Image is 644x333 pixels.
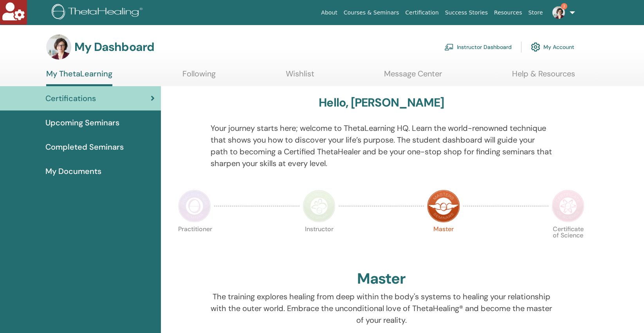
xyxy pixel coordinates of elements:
[341,5,402,20] a: Courses & Seminars
[45,141,124,153] span: Completed Seminars
[525,5,546,20] a: Store
[444,38,512,56] a: Instructor Dashboard
[384,69,442,84] a: Message Center
[303,190,336,223] img: Instructor
[319,96,444,110] h3: Hello, [PERSON_NAME]
[45,117,119,128] span: Upcoming Seminars
[303,226,336,259] p: Instructor
[552,226,584,259] p: Certificate of Science
[552,190,584,223] img: Certificate of Science
[531,38,574,56] a: My Account
[182,69,216,84] a: Following
[491,5,525,20] a: Resources
[211,122,552,169] p: Your journey starts here; welcome to ThetaLearning HQ. Learn the world-renowned technique that sh...
[45,92,96,104] span: Certifications
[427,226,460,259] p: Master
[561,3,567,9] span: 2
[211,291,552,326] p: The training explores healing from deep within the body's systems to healing your relationship wi...
[74,40,154,54] h3: My Dashboard
[512,69,575,84] a: Help & Resources
[444,43,454,51] img: chalkboard-teacher.svg
[357,270,406,288] h2: Master
[52,4,145,22] img: logo.png
[552,6,565,19] img: default.jpg
[46,69,112,86] a: My ThetaLearning
[427,190,460,223] img: Master
[402,5,442,20] a: Certification
[46,34,71,60] img: default.jpg
[318,5,340,20] a: About
[442,5,491,20] a: Success Stories
[531,40,540,54] img: cog.svg
[178,190,211,223] img: Practitioner
[45,165,101,177] span: My Documents
[178,226,211,259] p: Practitioner
[286,69,314,84] a: Wishlist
